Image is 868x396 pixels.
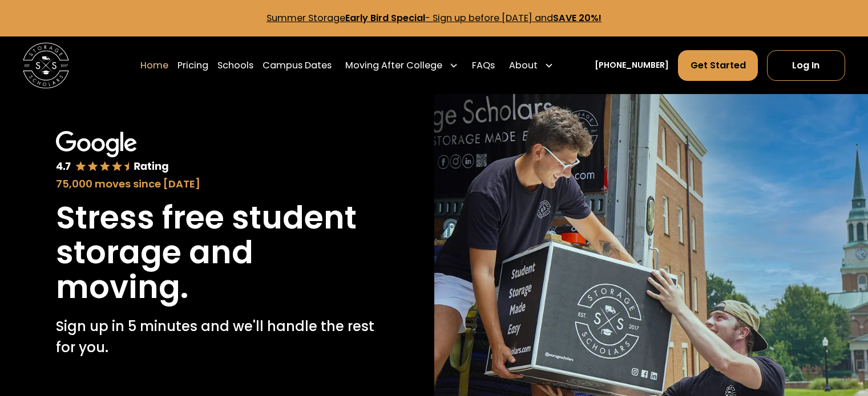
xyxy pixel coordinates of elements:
div: Moving After College [341,50,463,81]
a: home [23,43,69,89]
img: Storage Scholars main logo [23,43,69,89]
strong: Early Bird Special [345,11,425,25]
strong: SAVE 20%! [553,11,601,25]
div: About [509,59,538,72]
img: Google 4.7 star rating [56,131,168,174]
a: Campus Dates [263,50,332,81]
a: Schools [217,50,253,81]
div: 75,000 moves since [DATE] [56,176,378,191]
div: Moving After College [345,59,442,72]
div: About [504,50,558,81]
a: Get Started [678,50,757,81]
a: Summer StorageEarly Bird Special- Sign up before [DATE] andSAVE 20%! [267,11,601,25]
h1: Stress free student storage and moving. [56,201,378,305]
a: Log In [767,50,845,81]
a: FAQs [472,50,495,81]
a: Pricing [177,50,208,81]
a: [PHONE_NUMBER] [595,59,669,71]
a: Home [140,50,168,81]
p: Sign up in 5 minutes and we'll handle the rest for you. [56,316,378,358]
